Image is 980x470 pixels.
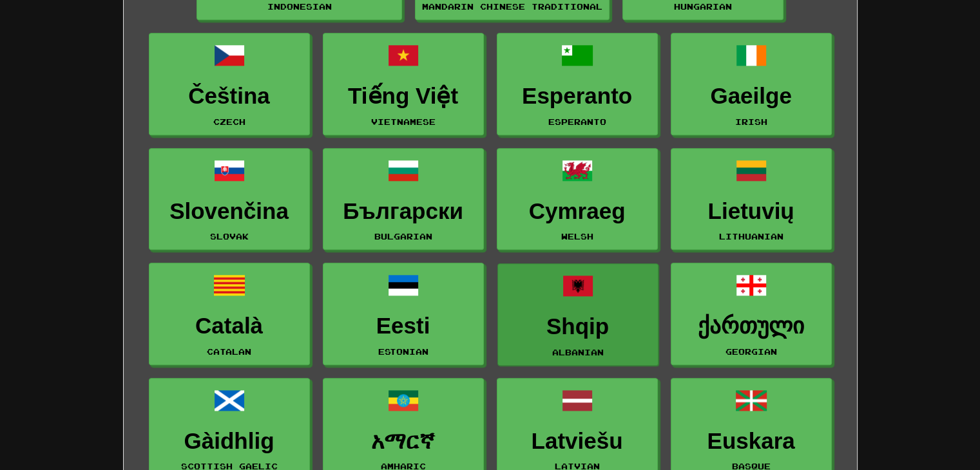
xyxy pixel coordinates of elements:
a: ČeštinaCzech [149,33,310,135]
small: Lithuanian [719,232,783,241]
small: Albanian [552,348,604,357]
h3: Cymraeg [504,199,651,224]
a: LietuviųLithuanian [671,148,832,250]
small: Irish [735,117,767,126]
a: ქართულიGeorgian [671,263,832,365]
small: Georgian [725,347,777,356]
small: Esperanto [548,117,606,126]
a: EestiEstonian [323,263,484,365]
h3: አማርኛ [330,429,477,454]
a: CymraegWelsh [497,148,658,250]
small: Bulgarian [374,232,432,241]
small: Indonesian [267,2,331,11]
small: Hungarian [674,2,732,11]
h3: Euskara [678,429,825,454]
a: GaeilgeIrish [671,33,832,135]
a: БългарскиBulgarian [323,148,484,250]
h3: Lietuvių [678,199,825,224]
h3: Català [156,314,303,339]
small: Estonian [378,347,428,356]
small: Vietnamese [371,117,436,126]
h3: Čeština [156,84,303,109]
a: Tiếng ViệtVietnamese [323,33,484,135]
h3: Български [330,199,477,224]
a: SlovenčinaSlovak [149,148,310,250]
small: Mandarin Chinese Traditional [422,2,602,11]
h3: Esperanto [504,84,651,109]
h3: Latviešu [504,429,651,454]
a: CatalàCatalan [149,263,310,365]
h3: Eesti [330,314,477,339]
a: ShqipAlbanian [497,263,658,366]
small: Slovak [210,232,249,241]
small: Catalan [207,347,251,356]
h3: Gàidhlig [156,429,303,454]
h3: ქართული [678,314,825,339]
h3: Tiếng Việt [330,84,477,109]
h3: Gaeilge [678,84,825,109]
small: Welsh [561,232,593,241]
h3: Slovenčina [156,199,303,224]
a: EsperantoEsperanto [497,33,658,135]
h3: Shqip [504,314,651,339]
small: Czech [213,117,245,126]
